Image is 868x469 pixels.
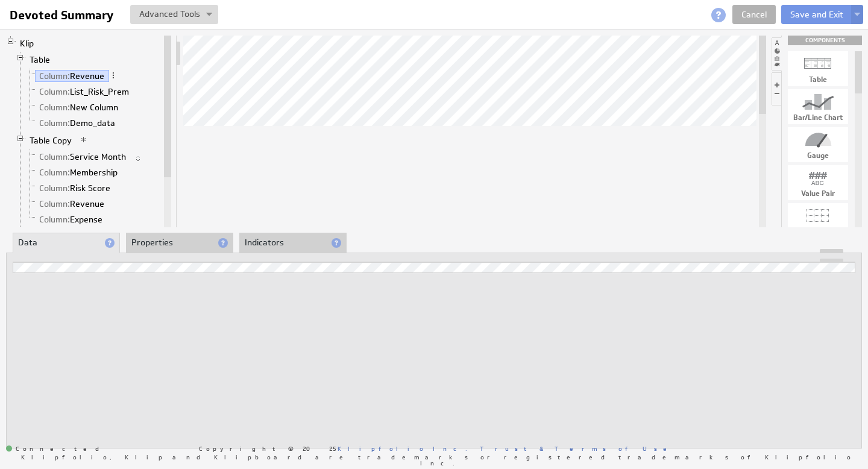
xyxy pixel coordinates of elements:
a: Column: Membership [35,166,122,178]
span: Column: [39,102,70,113]
a: Column: Revenue [35,70,109,82]
a: Klip [16,37,39,49]
a: Column: Expense [35,213,107,225]
span: Column: [39,167,70,178]
li: Indicators [239,233,347,253]
div: Drag & drop components onto the workspace [788,36,862,45]
div: Gauge [788,152,848,159]
div: Bar/Line Chart [788,114,848,121]
button: Save and Exit [781,5,852,24]
a: Klipfolio Inc. [338,444,467,453]
span: Column: [39,183,70,194]
li: Data [13,233,120,253]
a: Cancel [732,5,776,24]
a: Trust & Terms of Use [480,444,675,453]
span: Column: [39,118,70,128]
input: Devoted Summary [5,5,123,25]
span: Column: [39,86,70,97]
li: Properties [126,233,233,253]
a: Table [25,54,55,66]
img: button-savedrop.png [854,13,860,17]
img: button-savedrop.png [206,13,212,17]
div: Value Pair [788,190,848,197]
li: Hide or show the component palette [772,37,782,71]
span: More actions [109,71,118,80]
span: Connected: ID: dpnc-26 Online: true [6,445,106,453]
a: Column: Demo_data [35,117,120,129]
span: Column: [39,71,70,81]
div: Table [788,76,848,83]
span: Column: [39,214,70,225]
span: Klipfolio, Klip and Klipboard are trademarks or registered trademarks of Klipfolio Inc. [12,454,862,466]
span: Sorted Newest to Oldest [134,154,142,163]
span: View applied actions [80,136,88,144]
a: Column: List_Risk_Prem [35,86,134,98]
a: Column: New Column [35,101,123,113]
a: Table Copy [25,134,77,146]
a: Column: Service Month [35,151,131,163]
span: Copyright © 2025 [199,445,467,452]
a: Column: Risk Score [35,182,115,194]
li: Hide or show the component controls palette [772,72,781,105]
span: Column: [39,151,70,162]
a: Column: Revenue [35,198,109,210]
span: Column: [39,198,70,209]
